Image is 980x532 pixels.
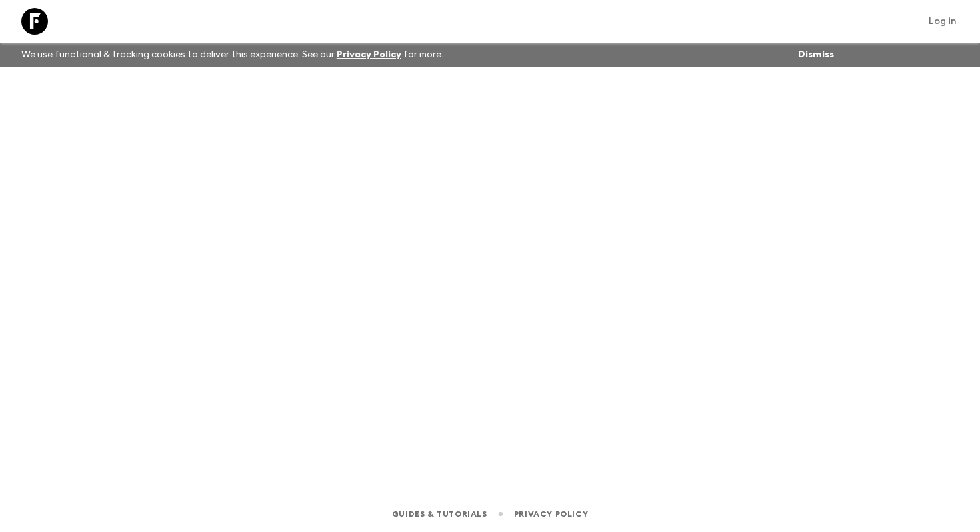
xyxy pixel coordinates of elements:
p: We use functional & tracking cookies to deliver this experience. See our for more. [16,43,449,67]
a: Privacy Policy [514,507,588,521]
a: Log in [921,12,964,31]
button: Dismiss [795,45,837,64]
a: Privacy Policy [337,50,401,59]
a: Guides & Tutorials [392,507,487,521]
